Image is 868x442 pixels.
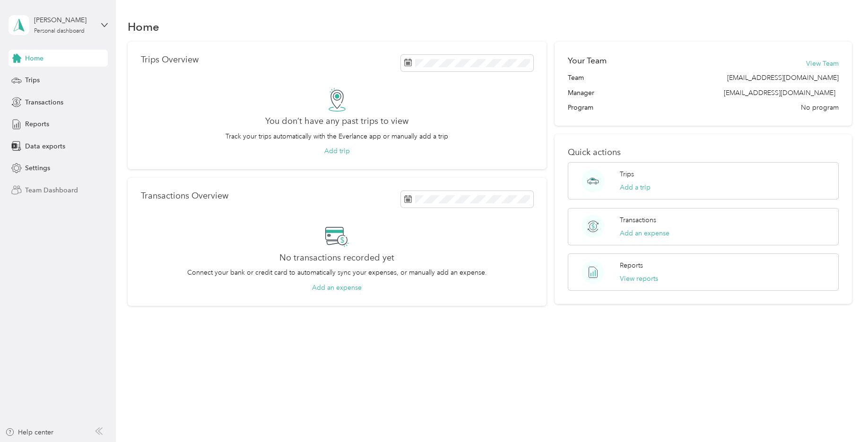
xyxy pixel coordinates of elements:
span: Program [568,103,593,113]
span: Team Dashboard [25,185,78,195]
p: Trips Overview [141,55,199,65]
div: [PERSON_NAME] [34,15,93,25]
span: Home [25,53,43,63]
h2: Your Team [568,55,607,67]
span: [EMAIL_ADDRESS][DOMAIN_NAME] [724,89,835,97]
button: Add an expense [312,283,362,293]
span: Trips [25,75,40,85]
button: Add a trip [620,182,651,192]
h2: No transactions recorded yet [279,253,394,263]
button: Help center [5,427,53,437]
p: Connect your bank or credit card to automatically sync your expenses, or manually add an expense. [187,268,487,277]
h2: You don’t have any past trips to view [265,116,408,126]
button: Add an expense [620,228,669,238]
p: Transactions Overview [141,191,228,201]
button: Add trip [324,146,350,156]
p: Transactions [620,215,656,225]
span: Transactions [25,97,63,107]
button: View reports [620,274,658,284]
h1: Home [128,22,159,32]
span: Manager [568,88,594,98]
div: Personal dashboard [34,28,85,34]
span: [EMAIL_ADDRESS][DOMAIN_NAME] [727,73,839,83]
span: No program [801,103,839,113]
button: View Team [806,59,839,69]
span: Data exports [25,141,65,151]
p: Reports [620,260,643,270]
span: Reports [25,119,49,129]
p: Quick actions [568,147,838,157]
p: Trips [620,169,634,179]
span: Settings [25,163,50,173]
iframe: Everlance-gr Chat Button Frame [815,389,868,442]
span: Team [568,73,584,83]
p: Track your trips automatically with the Everlance app or manually add a trip [226,131,448,141]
